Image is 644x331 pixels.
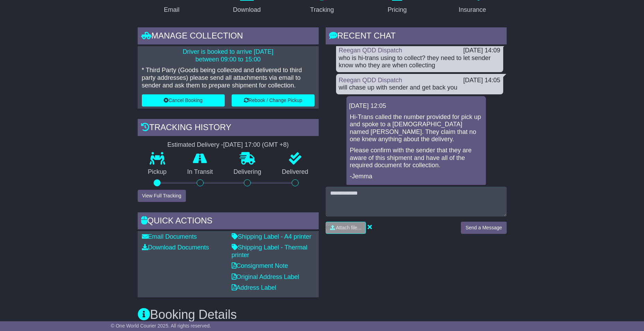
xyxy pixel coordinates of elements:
[388,5,407,15] div: Pricing
[350,173,482,180] p: -Jemma
[142,233,197,240] a: Email Documents
[223,141,289,149] div: [DATE] 17:00 (GMT +8)
[138,27,319,46] div: Manage collection
[233,5,261,15] div: Download
[463,47,500,54] div: [DATE] 14:09
[142,48,315,63] p: Driver is booked to arrive [DATE] between 09:00 to 15:00
[232,273,299,280] a: Original Address Label
[232,262,288,269] a: Consignment Note
[339,77,402,84] a: Reegan QDD Dispatch
[138,308,507,322] h3: Booking Details
[339,84,500,92] div: will chase up with sender and get back you
[339,54,500,69] div: who is hi-trans using to collect? they need to let sender know who they are when collecting
[350,147,482,169] p: Please confirm with the sender that they are aware of this shipment and have all of the required ...
[350,113,482,143] p: Hi-Trans called the number provided for pick up and spoke to a [DEMOGRAPHIC_DATA] named [PERSON_N...
[142,94,225,107] button: Cancel Booking
[138,119,319,138] div: Tracking history
[142,67,315,89] p: * Third Party (Goods being collected and delivered to third party addresses) please send all atta...
[326,27,507,46] div: RECENT CHAT
[232,244,308,258] a: Shipping Label - Thermal printer
[463,77,500,84] div: [DATE] 14:05
[111,323,211,329] span: © One World Courier 2025. All rights reserved.
[339,47,402,54] a: Reegan QDD Dispatch
[459,5,486,15] div: Insurance
[138,168,177,176] p: Pickup
[461,222,506,234] button: Send a Message
[177,168,223,176] p: In Transit
[232,284,276,291] a: Address Label
[164,5,179,15] div: Email
[138,190,186,202] button: View Full Tracking
[223,168,272,176] p: Delivering
[232,94,315,107] button: Rebook / Change Pickup
[310,5,334,15] div: Tracking
[232,233,311,240] a: Shipping Label - A4 printer
[349,102,483,110] div: [DATE] 12:05
[138,212,319,231] div: Quick Actions
[138,141,319,149] div: Estimated Delivery -
[272,168,319,176] p: Delivered
[142,244,209,251] a: Download Documents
